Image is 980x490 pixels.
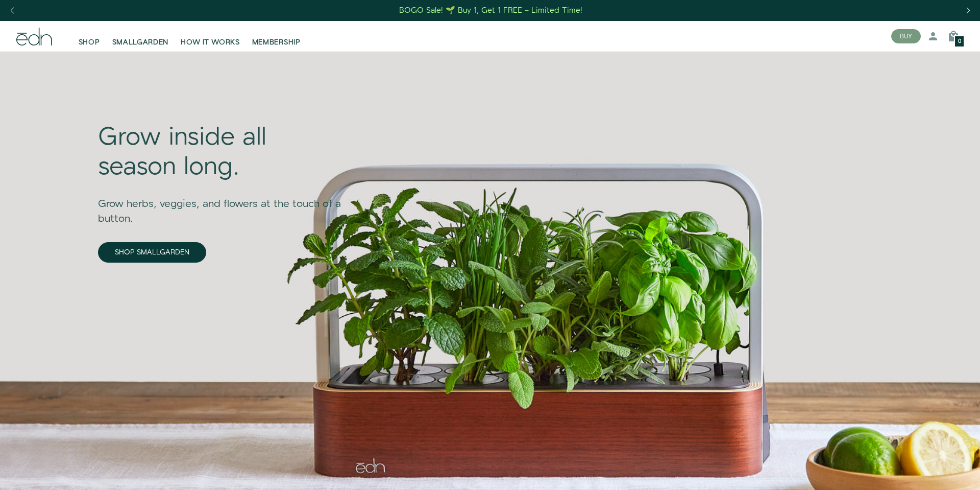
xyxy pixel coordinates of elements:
[958,39,961,44] span: 0
[399,3,584,18] a: BOGO Sale! 🌱 Buy 1, Get 1 FREE – Limited Time!
[72,25,106,48] a: SHOP
[106,25,175,48] a: SMALLGARDEN
[891,29,921,43] button: BUY
[252,37,301,48] span: MEMBERSHIP
[98,242,206,263] a: SHOP SMALLGARDEN
[181,37,239,48] span: HOW IT WORKS
[79,37,100,48] span: SHOP
[399,5,582,16] div: BOGO Sale! 🌱 Buy 1, Get 1 FREE – Limited Time!
[175,25,246,48] a: HOW IT WORKS
[98,182,346,226] div: Grow herbs, veggies, and flowers at the touch of a button.
[98,123,346,182] div: Grow inside all season long.
[112,37,169,48] span: SMALLGARDEN
[246,25,307,48] a: MEMBERSHIP
[904,459,970,485] iframe: Opens a widget where you can find more information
